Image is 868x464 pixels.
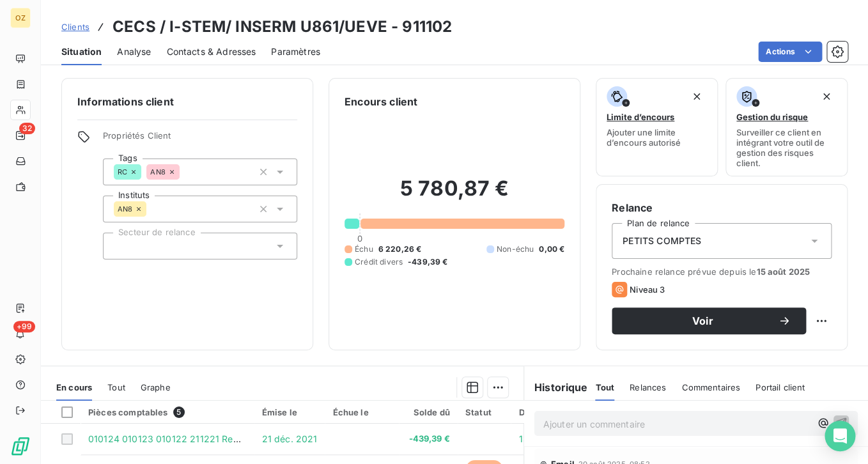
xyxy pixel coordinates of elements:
span: +99 [13,321,35,332]
span: Tout [107,382,125,392]
div: Échue le [332,407,391,417]
h2: 5 780,87 € [345,176,564,214]
span: Échu [355,244,373,255]
button: Limite d’encoursAjouter une limite d’encours autorisé [596,78,718,176]
span: Non-échu [497,244,534,255]
span: Relances [630,382,666,392]
span: Analyse [117,45,151,58]
span: 6 220,26 € [378,244,422,255]
a: Clients [61,20,89,33]
span: Portail client [756,382,805,392]
span: Graphe [141,382,171,392]
span: 0,00 € [539,244,564,255]
div: Open Intercom Messenger [825,421,855,451]
span: Voir [627,316,778,326]
span: AN8 [150,168,165,176]
span: Ajouter une limite d’encours autorisé [607,127,707,148]
span: Gestion du risque [736,112,808,122]
div: Pièces comptables [88,406,247,418]
span: 32 [19,123,35,134]
span: En cours [56,382,92,392]
img: Logo LeanPay [10,436,31,456]
h6: Relance [612,200,832,215]
span: 0 [357,233,362,244]
span: Niveau 3 [630,284,665,295]
h6: Encours client [345,94,417,109]
input: Ajouter une valeur [114,240,124,252]
span: Situation [61,45,102,58]
input: Ajouter une valeur [146,203,157,215]
button: Gestion du risqueSurveiller ce client en intégrant votre outil de gestion des risques client. [725,78,848,176]
span: Propriétés Client [103,130,297,148]
span: Crédit divers [355,256,403,268]
span: 21 déc. 2021 [262,433,318,444]
h6: Historique [524,380,588,395]
div: Émise le [262,407,318,417]
span: Prochaine relance prévue depuis le [612,267,832,277]
span: AN8 [118,205,132,213]
span: Commentaires [681,382,740,392]
span: 15 août 2025 [756,267,810,277]
input: Ajouter une valeur [180,166,190,178]
span: Clients [61,22,89,32]
h6: Informations client [77,94,297,109]
div: Délai [518,407,553,417]
span: 1364 j [518,433,545,444]
span: Contacts & Adresses [166,45,256,58]
span: -439,39 € [407,433,450,445]
span: Limite d’encours [607,112,674,122]
span: Tout [595,382,614,392]
button: Actions [758,42,822,62]
h3: CECS / I-STEM/ INSERM U861/UEVE - 911102 [112,15,452,38]
button: Voir [612,307,806,334]
span: Surveiller ce client en intégrant votre outil de gestion des risques client. [736,127,837,168]
span: 5 [173,406,185,418]
div: Statut [465,407,504,417]
div: Solde dû [407,407,450,417]
span: 010124 010123 010122 211221 Regt Fa.789792 Paye 2 Fois 3 [88,433,352,444]
span: PETITS COMPTES [623,235,701,247]
span: -439,39 € [408,256,447,268]
span: RC [118,168,127,176]
span: Paramètres [271,45,320,58]
div: OZ [10,8,31,28]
